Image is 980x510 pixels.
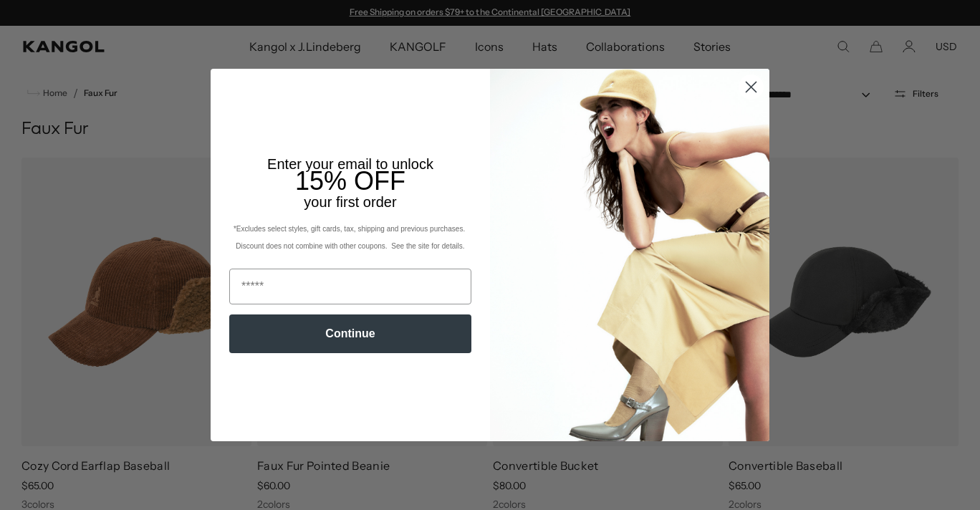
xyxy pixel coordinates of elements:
span: *Excludes select styles, gift cards, tax, shipping and previous purchases. Discount does not comb... [234,225,467,250]
img: 93be19ad-e773-4382-80b9-c9d740c9197f.jpeg [490,69,769,441]
span: Enter your email to unlock [267,156,433,172]
span: your first order [304,194,396,210]
input: Email [229,269,471,304]
button: Continue [229,314,471,353]
span: 15% OFF [295,166,405,196]
button: Close dialog [739,74,764,100]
